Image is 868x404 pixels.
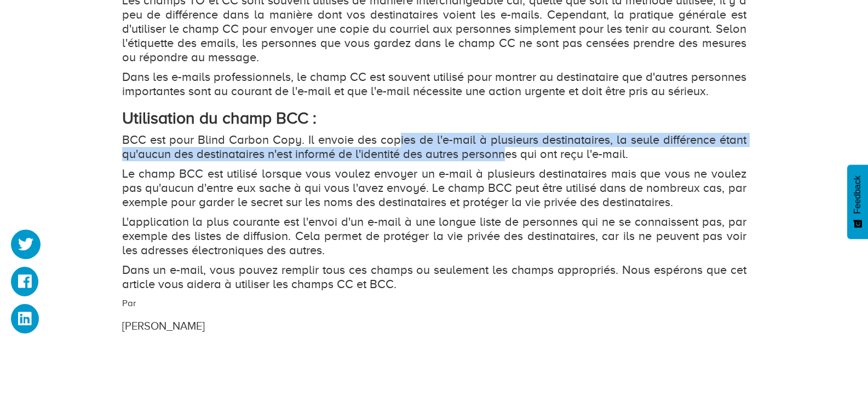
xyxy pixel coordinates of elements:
[122,109,317,127] strong: Utilisation du champ BCC :
[853,175,863,214] span: Feedback
[114,297,648,334] div: Par
[122,263,746,291] p: Dans un e-mail, vous pouvez remplir tous ces champs ou seulement les champs appropriés. Nous espé...
[122,167,746,209] p: Le champ BCC est utilisé lorsque vous voulez envoyer un e-mail à plusieurs destinataires mais que...
[847,165,868,239] button: Feedback - Afficher l’enquête
[122,133,746,161] p: BCC est pour Blind Carbon Copy. Il envoie des copies de l'e-mail à plusieurs destinataires, la se...
[122,70,746,98] p: Dans les e-mails professionnels, le champ CC est souvent utilisé pour montrer au destinataire que...
[122,320,640,332] h3: [PERSON_NAME]
[122,215,746,257] p: L'application la plus courante est l'envoi d'un e-mail à une longue liste de personnes qui ne se ...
